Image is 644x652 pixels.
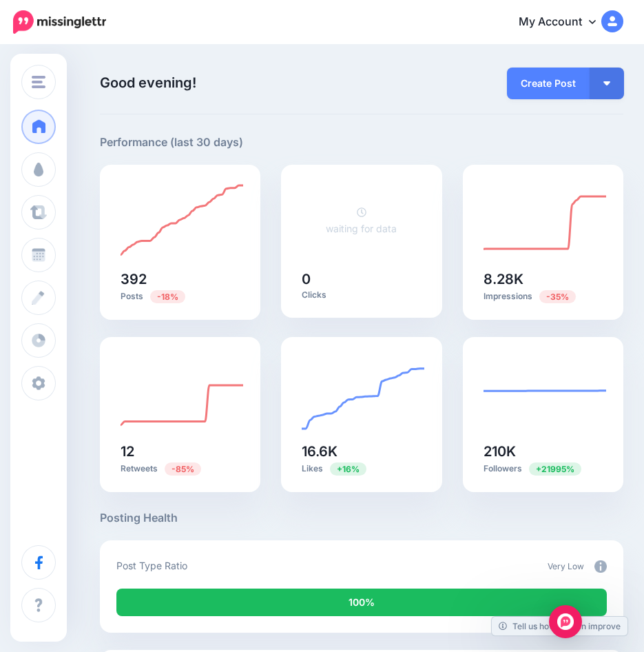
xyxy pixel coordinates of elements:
span: +21995% [529,462,581,476]
span: -85% [165,462,201,476]
h5: 210K [484,445,603,458]
img: arrow-down-white.png [603,81,610,85]
img: info-circle-grey.png [594,560,607,573]
p: Retweets [121,462,240,475]
a: My Account [505,6,623,39]
p: Post Type Ratio [116,558,187,573]
span: -18% [150,290,185,303]
a: Create Post [507,68,590,99]
span: Good evening! [100,74,196,91]
div: 100% [116,589,607,616]
div: Open Intercom Messenger [549,605,582,638]
h5: 8.28K [484,272,603,286]
h5: 392 [121,272,240,286]
h5: Posting Health [100,509,623,527]
img: Missinglettr [13,10,106,34]
p: Posts [121,289,240,303]
h5: 0 [302,272,421,286]
span: Very Low [548,561,584,571]
span: -35% [539,290,576,303]
p: Followers [484,462,603,475]
h5: 16.6K [302,445,421,458]
p: Impressions [484,289,603,303]
p: Clicks [302,289,421,300]
img: menu.png [32,76,45,88]
a: Tell us how we can improve [492,617,627,635]
span: +16% [330,462,366,476]
h5: Performance (last 30 days) [100,134,243,151]
a: waiting for data [326,207,397,234]
h5: 12 [121,445,240,458]
p: Likes [302,462,421,475]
